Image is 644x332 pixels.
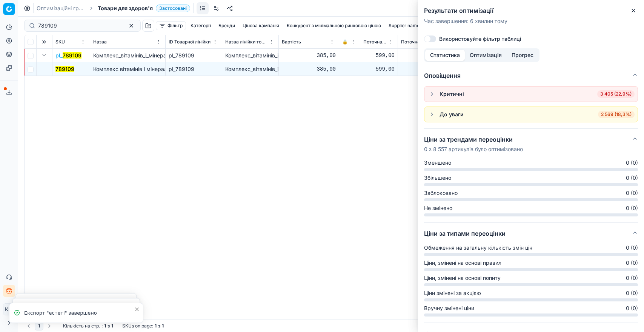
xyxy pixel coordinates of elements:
span: Кількість на стр. [63,323,100,329]
button: Expand [40,51,49,60]
span: Вручну змінені ціни [424,304,474,312]
span: Обмеження на загальну кількість змін цін [424,244,532,252]
span: 0 (0) [626,244,638,252]
span: Зменшено [424,159,451,167]
strong: з [108,323,110,329]
button: Статистика [425,50,465,61]
iframe: Intercom live chat [613,306,631,324]
div: Експорт "естеті" завершено [24,309,134,317]
span: Товари для здоров'яЗастосовані [98,5,190,12]
p: Час завершення : 6 хвилин тому [424,17,638,25]
div: : [63,323,113,329]
div: 599,00 [401,65,451,73]
a: Оптимізаційні групи [37,5,85,12]
span: ID Товарної лінійки [169,39,211,45]
span: 0 (0) [626,204,638,212]
span: Не змінено [424,204,452,212]
span: 🔒 [342,39,348,45]
mark: 789109 [63,52,81,59]
span: Ціни, змінені на основі попиту [424,274,501,282]
button: Supplier name [386,21,423,30]
button: Ціни за типами переоцінки [424,223,638,244]
span: Ціни змінені за акцією [424,289,481,297]
span: Поточна промо ціна [401,39,444,45]
div: Оповіщення [424,86,638,128]
button: Конкурент з мінімальною ринковою ціною [284,21,384,30]
button: Категорії [188,21,214,30]
div: Ціни за трендами переоцінки0 з 8 557 артикулів було оптимізовано [424,159,638,222]
button: Expand all [40,37,49,46]
div: 599,00 [363,65,395,73]
div: Критичні [440,90,464,98]
button: Close toast [132,305,141,314]
div: Комплекс_вітамінів_і_мінералів_Nature's_Plus_Hema-Plex_Iron_30_пігулок_із_повільним_вивільненням [225,65,275,73]
nav: breadcrumb [37,5,190,12]
span: КM [3,304,15,315]
span: Товари для здоров'я [98,5,153,12]
span: Комплекс вітамінів і мінералів Nature's Plus Hema-Plex Iron 30 пігулок із повільним вивільненням [93,66,343,72]
button: Оповіщення [424,65,638,86]
button: 789109 [55,65,74,73]
button: pl_789109 [55,52,81,59]
strong: 1 [162,323,164,329]
span: SKU [55,39,65,45]
button: Ціни за трендами переоцінки0 з 8 557 артикулів було оптимізовано [424,129,638,159]
button: Go to next page [45,321,54,330]
label: Використовуйте фільтр таблиці [439,36,521,42]
span: 0 (0) [626,289,638,297]
strong: 1 [111,323,113,329]
button: 1 [35,321,43,330]
span: Поточна ціна [363,39,387,45]
span: 0 (0) [626,159,638,167]
h5: Ціни за трендами переоцінки [424,135,523,144]
span: Заблоковано [424,189,458,197]
span: 2 569 (18,3%) [598,111,635,118]
button: Прогрес [507,50,538,61]
div: 385,00 [282,65,336,73]
mark: 789109 [55,66,74,72]
span: Застосовані [156,5,190,12]
button: Цінова кампанія [240,21,282,30]
button: Бренди [215,21,238,30]
span: Назва [93,39,107,45]
span: Збільшено [424,174,451,182]
span: 0 (0) [626,174,638,182]
strong: 1 [155,323,157,329]
div: pl_789109 [169,65,219,73]
nav: pagination [24,321,54,330]
div: Комплекс_вітамінів_і_мінералів_Nature's_Plus_Hema-Plex_Iron_30_пігулок_із_повільним_вивільненням [225,52,275,59]
span: Вартість [282,39,301,45]
div: Ціни за типами переоцінки [424,244,638,323]
input: Пошук по SKU або назві [38,22,121,29]
button: Оптимізація [465,50,507,61]
button: КM [3,303,15,315]
div: pl_789109 [169,52,219,59]
strong: 1 [104,323,106,329]
span: Ціни, змінені на основі правил [424,259,501,267]
span: 0 (0) [626,304,638,312]
h2: Результати оптимізації [424,6,638,15]
span: 3 405 (22,9%) [597,90,635,98]
button: Go to previous page [24,321,33,330]
p: 0 з 8 557 артикулів було оптимізовано [424,145,523,153]
div: До уваги [440,111,464,118]
div: 599,00 [363,52,395,59]
div: 599,00 [401,52,451,59]
span: pl_ [55,52,81,59]
button: Фільтр [156,21,186,30]
strong: з [158,323,160,329]
div: 385,00 [282,52,336,59]
span: Комплекс_вітамінів_і_мінералів_Nature's_Plus_Hema-Plex_Iron_30_пігулок_із_повільним_вивільненням [93,52,352,59]
span: 0 (0) [626,259,638,267]
span: 0 (0) [626,274,638,282]
span: SKUs on page : [122,323,153,329]
span: 0 (0) [626,189,638,197]
span: Назва лінійки товарів [225,39,268,45]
